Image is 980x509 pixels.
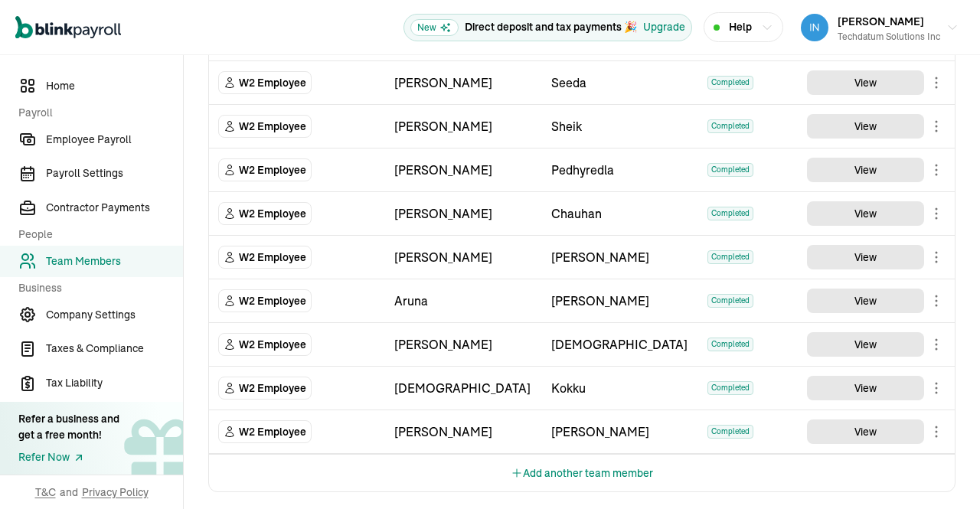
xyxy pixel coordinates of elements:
span: W2 Employee [239,380,306,396]
div: [PERSON_NAME] [394,335,533,354]
span: T&C [35,485,56,500]
span: Completed [707,207,753,220]
span: Completed [707,425,753,439]
p: Direct deposit and tax payments 🎉 [465,19,637,35]
span: Completed [707,338,753,351]
div: Aruna [394,292,533,310]
button: View [807,332,924,357]
span: Home [46,78,183,94]
span: Completed [707,250,753,264]
div: [PERSON_NAME] [394,117,533,135]
span: Tax Liability [46,375,183,391]
button: [PERSON_NAME]Techdatum Solutions Inc [795,8,965,47]
span: W2 Employee [239,293,306,308]
span: Completed [707,381,753,395]
button: View [807,245,924,269]
span: People [18,227,174,243]
button: View [807,376,924,400]
div: [PERSON_NAME] [394,73,533,92]
span: Payroll Settings [46,165,183,181]
span: Completed [707,119,753,133]
div: [PERSON_NAME] [551,423,690,441]
div: [PERSON_NAME] [394,161,533,179]
span: Team Members [46,253,183,269]
span: Business [18,280,174,296]
div: Techdatum Solutions Inc [838,30,940,44]
div: [PERSON_NAME] [394,248,533,266]
span: W2 Employee [239,424,306,439]
span: W2 Employee [239,162,306,178]
div: [PERSON_NAME] [394,423,533,441]
div: Pedhyredla [551,161,690,179]
span: W2 Employee [239,75,306,90]
button: View [807,201,924,226]
div: Kokku [551,379,690,397]
span: W2 Employee [239,119,306,134]
span: Help [729,19,752,35]
span: Completed [707,163,753,177]
span: Completed [707,76,753,90]
span: Taxes & Compliance [46,341,183,357]
button: Help [704,12,783,42]
button: View [807,158,924,182]
span: New [410,19,459,36]
div: Sheik [551,117,690,135]
div: Chauhan [551,204,690,223]
div: [PERSON_NAME] [394,204,533,223]
button: Upgrade [643,19,685,35]
span: [PERSON_NAME] [838,15,924,28]
button: Add another team member [511,455,653,491]
div: Seeda [551,73,690,92]
div: [PERSON_NAME] [551,292,690,310]
span: W2 Employee [239,337,306,352]
span: W2 Employee [239,250,306,265]
span: Privacy Policy [82,485,149,500]
div: [DEMOGRAPHIC_DATA] [551,335,690,354]
span: Employee Payroll [46,132,183,148]
span: Contractor Payments [46,200,183,216]
span: W2 Employee [239,206,306,221]
nav: Global [15,5,121,50]
div: Refer a business and get a free month! [18,411,119,443]
span: Payroll [18,105,174,121]
span: Completed [707,294,753,308]
a: Refer Now [18,449,119,465]
iframe: Chat Widget [903,436,980,509]
div: [DEMOGRAPHIC_DATA] [394,379,533,397]
button: View [807,289,924,313]
span: Company Settings [46,307,183,323]
button: View [807,419,924,444]
button: View [807,70,924,95]
button: View [807,114,924,139]
div: [PERSON_NAME] [551,248,690,266]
